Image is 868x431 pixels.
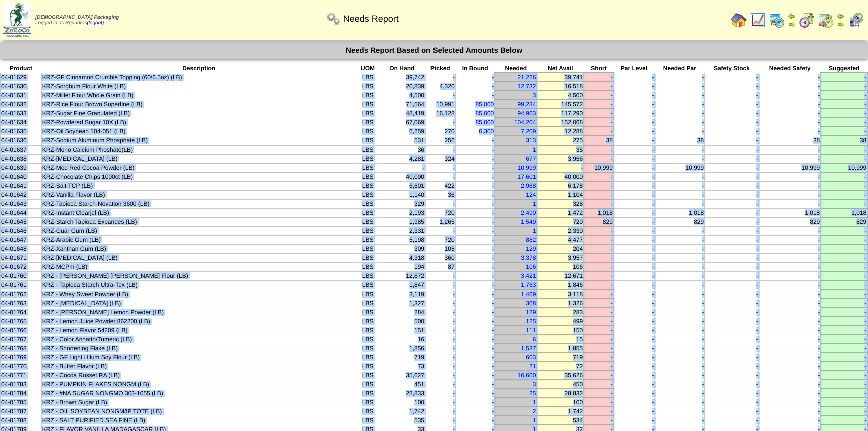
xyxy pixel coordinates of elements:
[379,82,425,91] td: 20,839
[537,136,584,145] td: 275
[526,309,536,316] a: 129
[518,74,536,81] a: 21,226
[655,199,705,208] td: -
[526,354,536,361] a: 603
[455,163,495,172] td: -
[357,190,379,199] td: LBS
[425,118,455,127] td: -
[821,109,867,118] td: -
[705,91,759,100] td: -
[821,100,867,109] td: -
[379,154,425,163] td: 4,281
[705,73,759,82] td: -
[614,208,655,217] td: -
[584,208,614,217] td: 1,018
[655,109,705,118] td: -
[614,109,655,118] td: -
[379,127,425,136] td: 6,259
[584,163,614,172] td: 10,999
[759,190,821,199] td: -
[705,181,759,190] td: -
[821,163,867,172] td: 10,999
[379,163,425,172] td: -
[455,181,495,190] td: -
[584,82,614,91] td: -
[1,181,42,190] td: 04-01641
[759,136,821,145] td: 38
[821,64,867,73] th: Suggested
[425,145,455,154] td: -
[614,136,655,145] td: -
[379,91,425,100] td: 4,500
[41,100,357,109] td: KRZ-Rice Flour Brown Superfine (LB)
[533,417,536,424] a: 1
[614,181,655,190] td: -
[357,91,379,100] td: LBS
[614,163,655,172] td: -
[759,199,821,208] td: -
[325,11,341,27] img: workflow.png
[584,172,614,181] td: -
[584,145,614,154] td: -
[537,73,584,82] td: 39,741
[455,64,495,73] th: In Bound
[614,118,655,127] td: -
[584,136,614,145] td: 38
[526,191,536,198] a: 124
[759,154,821,163] td: -
[759,82,821,91] td: -
[655,208,705,217] td: 1,018
[821,154,867,163] td: -
[614,190,655,199] td: -
[821,145,867,154] td: -
[521,272,536,279] a: 3,421
[655,73,705,82] td: -
[379,100,425,109] td: 71,564
[655,217,705,226] td: 829
[475,119,494,126] a: 85,000
[526,155,536,162] a: 677
[357,226,379,235] td: LBS
[1,154,42,163] td: 04-01638
[533,336,536,343] a: 6
[759,109,821,118] td: -
[41,136,357,145] td: KRZ-Sodium Aluminum Phosphate (LB)
[705,118,759,127] td: -
[357,181,379,190] td: LBS
[705,109,759,118] td: -
[533,146,536,153] a: 1
[1,118,42,127] td: 04-01634
[379,208,425,217] td: 2,193
[357,172,379,181] td: LBS
[379,64,425,73] th: On Hand
[759,217,821,226] td: 829
[818,12,834,28] img: calendarinout.gif
[425,154,455,163] td: 324
[614,154,655,163] td: -
[614,217,655,226] td: -
[759,127,821,136] td: -
[357,145,379,154] td: LBS
[705,163,759,172] td: -
[425,208,455,217] td: 720
[837,20,845,28] img: arrowright.gif
[41,163,357,172] td: KRZ-Med Red Cocoa Powder (LB)
[518,173,536,180] a: 17,601
[41,226,357,235] td: KRZ-Guar Gum (LB)
[379,109,425,118] td: 48,419
[41,181,357,190] td: KRZ-Salt TCP (LB)
[537,109,584,118] td: 117,290
[537,163,584,172] td: -
[821,73,867,82] td: -
[425,127,455,136] td: 270
[759,73,821,82] td: -
[379,190,425,199] td: 1,140
[537,118,584,127] td: 152,068
[821,217,867,226] td: 829
[455,190,495,199] td: -
[357,100,379,109] td: LBS
[455,208,495,217] td: -
[425,181,455,190] td: 422
[518,164,536,171] a: 10,999
[455,82,495,91] td: -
